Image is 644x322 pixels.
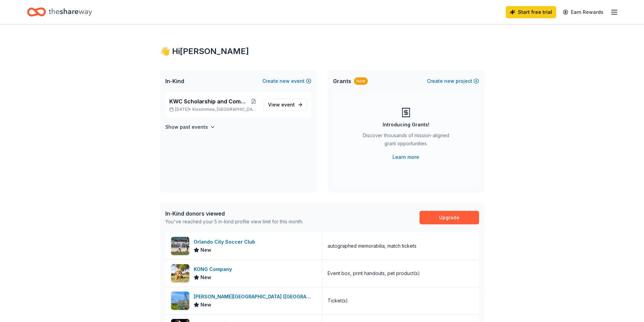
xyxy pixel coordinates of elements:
span: New [200,301,211,309]
div: [PERSON_NAME][GEOGRAPHIC_DATA] ([GEOGRAPHIC_DATA]) [194,293,316,301]
span: In-Kind [165,77,184,85]
div: New [354,77,368,85]
div: Ticket(s) [328,297,348,305]
span: KWC Scholarship and Community Donations [169,97,249,105]
button: Createnewevent [262,77,311,85]
div: You've reached your 5 in-kind profile view limit for this month. [165,218,303,226]
div: Discover thousands of mission-aligned grant opportunities. [360,131,452,150]
span: new [280,77,290,85]
button: Show past events [165,123,215,131]
span: event [281,102,295,107]
a: Start free trial [506,6,556,18]
div: autographed memorabilia, match tickets [328,242,416,250]
span: New [200,246,211,254]
div: Introducing Grants! [383,121,429,129]
h4: Show past events [165,123,208,131]
img: Image for Busch Gardens (Tampa) [171,292,189,310]
div: In-Kind donors viewed [165,209,303,218]
button: Createnewproject [427,77,479,85]
span: New [200,273,211,281]
a: Earn Rewards [559,6,607,18]
span: new [444,77,454,85]
a: Upgrade [420,211,479,224]
div: 👋 Hi [PERSON_NAME] [160,46,484,57]
div: Event box, print handouts, pet product(s) [328,269,420,277]
div: KONG Company [194,265,235,273]
a: Home [27,4,92,20]
span: Kissimmee, [GEOGRAPHIC_DATA] [192,107,258,112]
span: Grants [333,77,351,85]
span: View [268,101,295,109]
img: Image for KONG Company [171,264,189,282]
a: View event [264,99,307,111]
div: Orlando City Soccer Club [194,238,258,246]
img: Image for Orlando City Soccer Club [171,237,189,255]
a: Learn more [392,153,419,161]
p: [DATE] • [169,107,258,112]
